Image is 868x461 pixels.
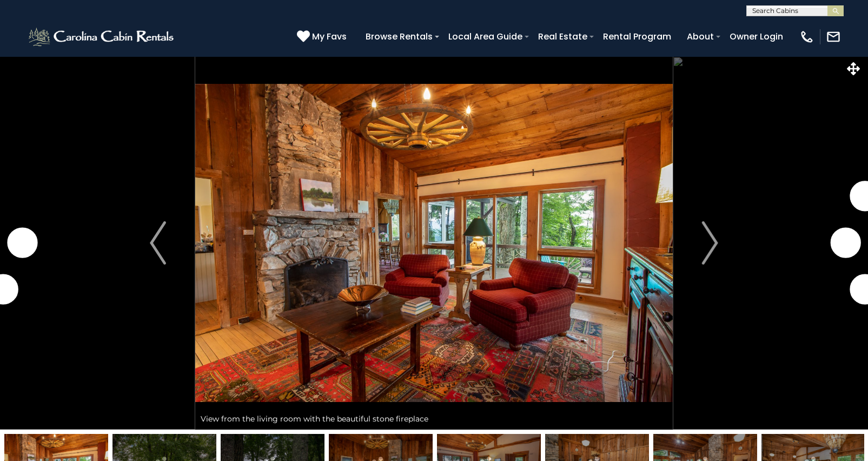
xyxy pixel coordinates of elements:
[443,27,528,46] a: Local Area Guide
[150,221,166,265] img: arrow
[598,27,677,46] a: Rental Program
[673,56,747,430] button: Next
[702,221,718,265] img: arrow
[360,27,438,46] a: Browse Rentals
[195,408,673,430] div: View from the living room with the beautiful stone fireplace
[297,30,349,44] a: My Favs
[121,56,195,430] button: Previous
[312,30,347,43] span: My Favs
[724,27,789,46] a: Owner Login
[533,27,593,46] a: Real Estate
[799,29,814,44] img: phone-regular-white.png
[826,29,841,44] img: mail-regular-white.png
[27,26,177,48] img: White-1-2.png
[681,27,719,46] a: About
